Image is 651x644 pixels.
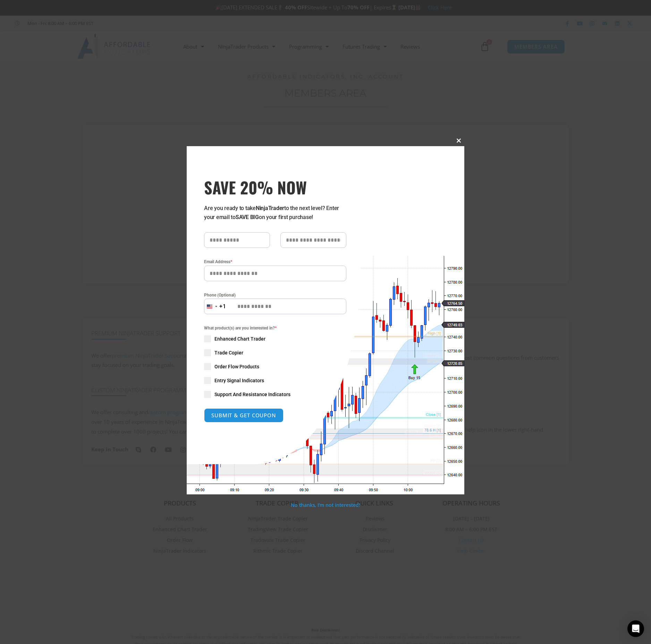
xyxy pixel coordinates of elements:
[291,502,360,508] a: No thanks, I’m not interested!
[219,302,226,311] div: +1
[204,299,226,314] button: Selected country
[214,349,243,356] span: Trade Copier
[204,177,346,197] span: SAVE 20% NOW
[204,204,346,222] p: Are you ready to take to the next level? Enter your email to on your first purchase!
[204,349,346,356] label: Trade Copier
[204,377,346,384] label: Entry Signal Indicators
[256,205,284,211] strong: NinjaTrader
[204,408,284,423] button: SUBMIT & GET COUPON
[204,391,346,398] label: Support And Resistance Indicators
[627,620,644,637] div: Open Intercom Messenger
[204,258,346,265] label: Email Address
[204,292,346,299] label: Phone (Optional)
[204,325,346,332] span: What product(s) are you interested in?
[236,214,259,220] strong: SAVE BIG
[214,363,259,370] span: Order Flow Products
[214,335,265,342] span: Enhanced Chart Trader
[214,391,290,398] span: Support And Resistance Indicators
[214,377,264,384] span: Entry Signal Indicators
[204,363,346,370] label: Order Flow Products
[204,335,346,342] label: Enhanced Chart Trader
